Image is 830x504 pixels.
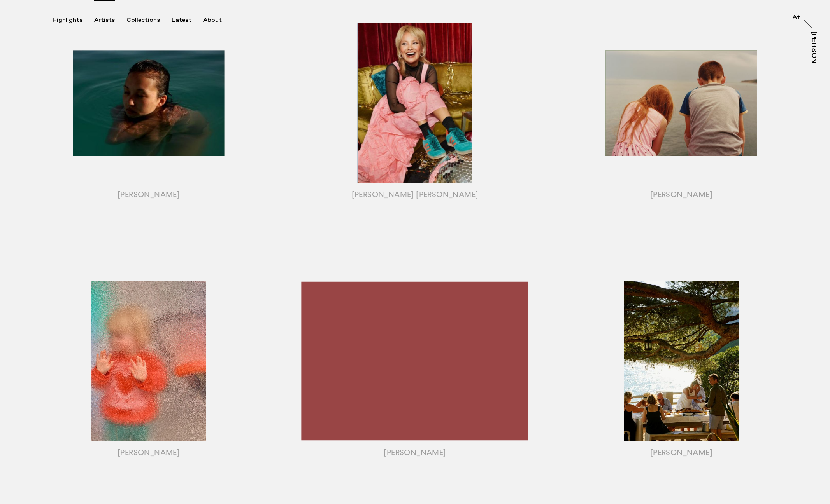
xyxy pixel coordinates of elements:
a: [PERSON_NAME] [809,31,817,63]
div: Latest [172,17,191,24]
div: Highlights [53,17,82,24]
div: [PERSON_NAME] [811,31,817,91]
button: Artists [94,17,126,24]
button: Latest [172,17,203,24]
div: Collections [126,17,160,24]
button: About [203,17,233,24]
button: Collections [126,17,172,24]
a: At [792,15,800,23]
div: About [203,17,222,24]
button: Highlights [53,17,94,24]
div: Artists [94,17,115,24]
